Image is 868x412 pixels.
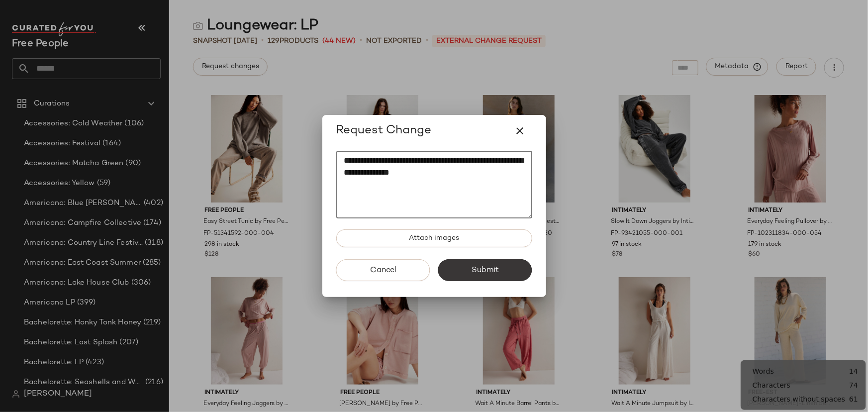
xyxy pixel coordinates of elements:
[336,259,430,281] button: Cancel
[336,123,432,139] span: Request Change
[408,234,459,242] span: Attach images
[438,259,532,281] button: Submit
[471,266,499,275] span: Submit
[336,229,532,247] button: Attach images
[369,266,396,275] span: Cancel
